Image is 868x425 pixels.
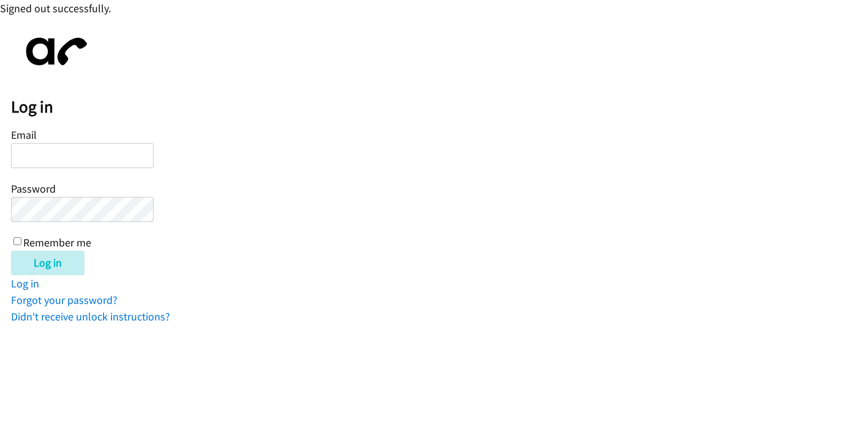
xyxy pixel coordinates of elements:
img: aphone-8a226864a2ddd6a5e75d1ebefc011f4aa8f32683c2d82f3fb0802fe031f96514.svg [11,28,97,76]
h2: Log in [11,97,868,117]
input: Log in [11,251,84,275]
a: Log in [11,276,39,290]
label: Email [11,128,37,142]
label: Remember me [23,235,91,249]
a: Didn't receive unlock instructions? [11,309,170,323]
a: Forgot your password? [11,293,118,307]
label: Password [11,182,56,196]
